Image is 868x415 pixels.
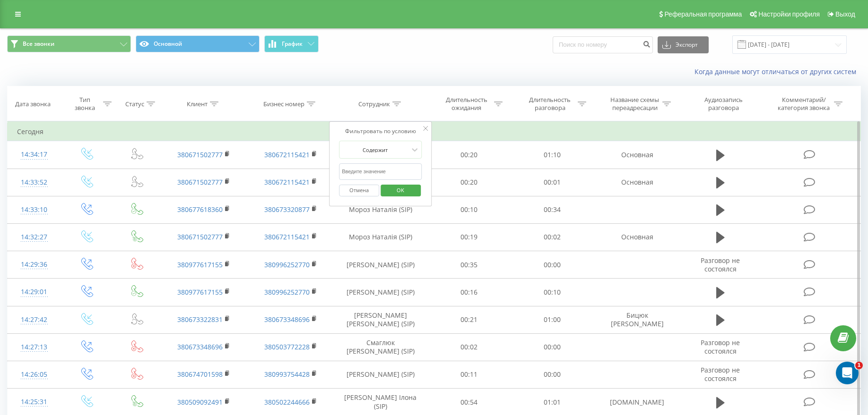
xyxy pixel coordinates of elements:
[334,223,427,251] td: Мороз Наталія (SIP)
[855,362,863,369] span: 1
[339,127,422,136] div: Фильтровать по условию
[264,370,310,379] a: 380993754428
[136,35,260,52] button: Основной
[525,96,575,112] div: Длительность разговора
[187,100,208,108] div: Клиент
[334,333,427,361] td: Смаглюк [PERSON_NAME] (SIP)
[835,10,855,18] span: Выход
[381,185,421,196] button: OK
[177,288,223,296] a: 380977617155
[427,306,511,333] td: 00:21
[17,228,51,246] div: 14:32:27
[264,342,310,351] a: 380503772228
[334,196,427,223] td: Мороз Наталія (SIP)
[177,370,223,379] a: 380674701598
[694,67,861,76] a: Когда данные могут отличаться от других систем
[15,100,51,108] div: Дата звонка
[427,251,511,279] td: 00:35
[594,223,680,251] td: Основная
[17,338,51,356] div: 14:27:13
[177,150,223,159] a: 380671502777
[334,306,427,333] td: [PERSON_NAME] [PERSON_NAME] (SIP)
[701,256,740,273] span: Разговор не состоялся
[758,10,820,18] span: Настройки профиля
[594,306,680,333] td: Бицюк [PERSON_NAME]
[177,178,223,186] a: 380671502777
[427,196,511,223] td: 00:10
[387,183,414,197] span: OK
[177,398,223,407] a: 380509092491
[264,35,319,52] button: График
[701,338,740,356] span: Разговор не состоялся
[511,333,594,361] td: 00:00
[264,150,310,159] a: 380672115421
[339,163,422,180] input: Введите значение
[263,100,304,108] div: Бизнес номер
[334,279,427,306] td: [PERSON_NAME] (SIP)
[701,365,740,383] span: Разговор не состоялся
[594,141,680,169] td: Основная
[334,251,427,279] td: [PERSON_NAME] (SIP)
[511,279,594,306] td: 00:10
[334,361,427,388] td: [PERSON_NAME] (SIP)
[264,260,310,269] a: 380996252770
[17,283,51,301] div: 14:29:01
[441,96,492,112] div: Длительность ожидания
[177,232,223,241] a: 380671502777
[17,393,51,411] div: 14:25:31
[511,251,594,279] td: 00:00
[177,205,223,214] a: 380677618360
[511,169,594,196] td: 00:01
[7,35,131,52] button: Все звонки
[511,141,594,169] td: 01:10
[264,178,310,186] a: 380672115421
[664,10,742,18] span: Реферальная программа
[427,361,511,388] td: 00:11
[427,141,511,169] td: 00:20
[594,169,680,196] td: Основная
[17,145,51,164] div: 14:34:17
[17,311,51,329] div: 14:27:42
[427,333,511,361] td: 00:02
[264,315,310,324] a: 380673348696
[177,315,223,324] a: 380673322831
[282,41,303,47] span: График
[553,36,653,53] input: Поиск по номеру
[17,255,51,274] div: 14:29:36
[23,40,54,48] span: Все звонки
[264,288,310,296] a: 380996252770
[658,36,709,53] button: Экспорт
[264,205,310,214] a: 380673320877
[511,306,594,333] td: 01:00
[427,279,511,306] td: 00:16
[427,169,511,196] td: 00:20
[177,260,223,269] a: 380977617155
[511,223,594,251] td: 00:02
[17,365,51,384] div: 14:26:05
[693,96,755,112] div: Аудиозапись разговора
[264,398,310,407] a: 380502244666
[609,96,660,112] div: Название схемы переадресации
[358,100,390,108] div: Сотрудник
[69,96,101,112] div: Тип звонка
[264,232,310,241] a: 380672115421
[511,361,594,388] td: 00:00
[427,223,511,251] td: 00:19
[177,342,223,351] a: 380673348696
[339,185,379,196] button: Отмена
[125,100,144,108] div: Статус
[776,96,832,112] div: Комментарий/категория звонка
[17,173,51,192] div: 14:33:52
[511,196,594,223] td: 00:34
[8,122,861,141] td: Сегодня
[836,362,859,384] iframe: Intercom live chat
[17,201,51,219] div: 14:33:10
